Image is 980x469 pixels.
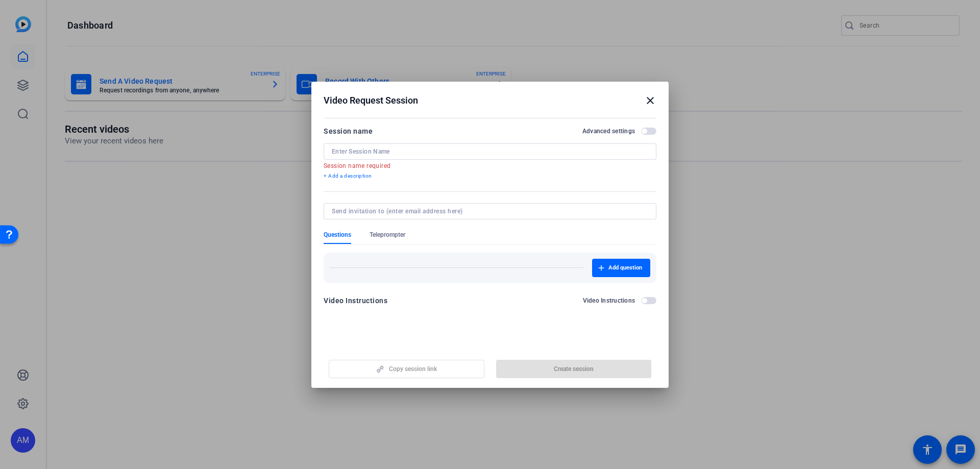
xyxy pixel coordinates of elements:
[370,231,405,239] span: Teleprompter
[582,127,635,135] h2: Advanced settings
[324,231,351,239] span: Questions
[324,294,387,307] div: Video Instructions
[583,297,635,305] h2: Video Instructions
[324,125,373,137] div: Session name
[324,172,656,180] p: + Add a description
[644,94,656,107] mat-icon: close
[324,160,648,171] mat-error: Session name required
[608,264,642,272] span: Add question
[332,147,648,156] input: Enter Session Name
[592,259,650,277] button: Add question
[324,94,656,107] div: Video Request Session
[332,207,644,215] input: Send invitation to (enter email address here)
